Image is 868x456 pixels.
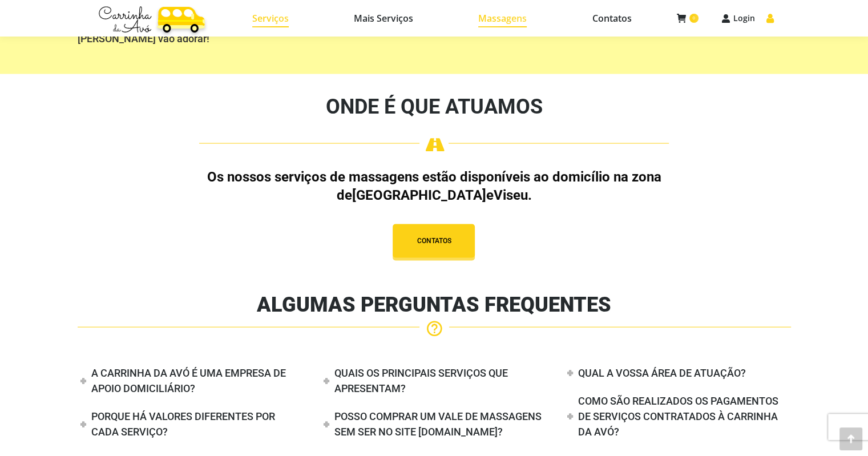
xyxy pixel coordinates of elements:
a: Contatos [562,10,661,26]
span: Contatos [592,13,631,24]
a: Mais Serviços [324,10,443,26]
h4: COMO SÃO REALIZADOS OS PAGAMENTOS DE SERVIÇOS CONTRATADOS À CARRINHA DA AVÓ? [578,395,778,438]
span: Serviços [252,13,289,24]
strong: Viseu [493,187,527,203]
h4: A CARRINHA DA AVÓ É UMA EMPRESA DE APOIO DOMICILIÁRIO? [91,367,286,394]
h2: ALGUMAS PERGUNTAS FREQUENTES [78,292,791,317]
span: CONTATOS [417,236,451,246]
h4: PORQUE HÁ VALORES DIFERENTES POR CADA SERVIÇO? [91,410,275,438]
h2: ONDE É QUE ATUAMOS [199,94,669,119]
a: Massagens [449,10,556,26]
span: Massagens [478,13,527,24]
button: CONTATOS [393,224,475,258]
h4: POSSO COMPRAR UM VALE DE MASSAGENS SEM SER NO SITE [DOMAIN_NAME]? [334,410,542,438]
div: Os nossos serviços de massagens estão disponíveis ao domicílio na zona de e . [199,168,669,204]
h4: QUAIS OS PRINCIPAIS SERVIÇOS QUE APRESENTAM? [334,367,508,394]
strong: [GEOGRAPHIC_DATA] [352,187,486,203]
a: 0 [677,13,699,23]
p: [PERSON_NAME] vão adorar! [78,31,791,46]
a: Serviços [223,10,318,26]
img: Carrinha da Avó [95,1,208,37]
h4: QUAL A VOSSA ÁREA DE ATUAÇÃO? [578,367,746,379]
span: 0 [689,14,699,23]
span: Mais Serviços [354,13,413,24]
a: Login [721,13,755,23]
